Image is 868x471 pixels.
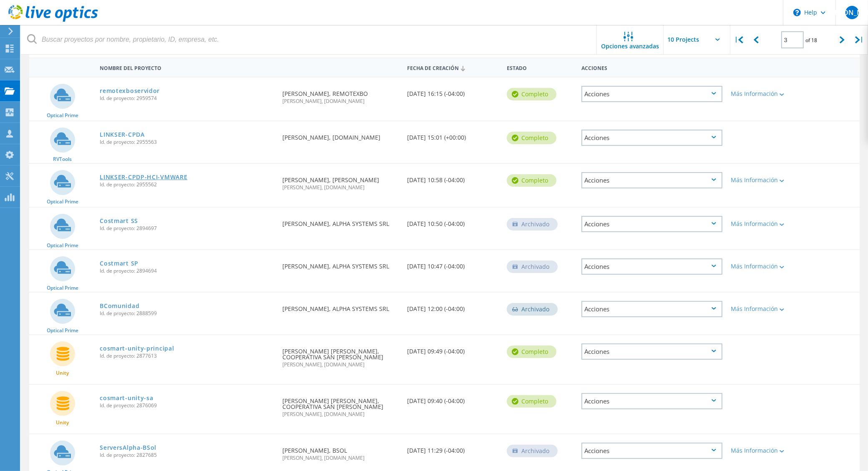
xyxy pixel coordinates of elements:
[278,164,403,198] div: [PERSON_NAME], [PERSON_NAME]
[507,303,558,316] div: Archivado
[577,60,727,75] div: Acciones
[507,132,556,144] div: completo
[793,9,801,16] svg: \n
[507,218,558,230] div: Archivado
[278,250,403,278] div: [PERSON_NAME], ALPHA SYSTEMS SRL
[100,453,274,458] span: Id. de proyecto: 2827685
[8,18,98,23] a: Live Optics Dashboard
[507,261,558,273] div: Archivado
[731,91,789,97] div: Más Información
[403,164,503,191] div: [DATE] 10:58 (-04:00)
[47,243,78,248] span: Optical Prime
[581,130,722,146] div: Acciones
[100,226,274,231] span: Id. de proyecto: 2894697
[806,37,818,44] span: of 18
[403,434,503,462] div: [DATE] 11:29 (-04:00)
[581,216,722,232] div: Acciones
[403,121,503,149] div: [DATE] 15:01 (+00:00)
[100,140,274,145] span: Id. de proyecto: 2955563
[507,346,556,358] div: completo
[851,25,868,55] div: |
[100,132,144,138] a: LINKSER-CPDA
[56,420,69,425] span: Unity
[581,301,722,317] div: Acciones
[100,268,274,273] span: Id. de proyecto: 2894694
[403,293,503,320] div: [DATE] 12:00 (-04:00)
[56,371,69,376] span: Unity
[53,157,72,162] span: RVTools
[507,395,556,408] div: completo
[601,43,659,49] span: Opciones avanzadas
[403,208,503,235] div: [DATE] 10:50 (-04:00)
[731,448,789,453] div: Más Información
[731,263,789,269] div: Más Información
[507,88,556,100] div: completo
[278,208,403,235] div: [PERSON_NAME], ALPHA SYSTEMS SRL
[403,60,503,75] div: Fecha de creación
[100,303,139,309] a: BComunidad
[278,121,403,149] div: [PERSON_NAME], [DOMAIN_NAME]
[100,403,274,408] span: Id. de proyecto: 2876069
[282,456,399,461] span: [PERSON_NAME], [DOMAIN_NAME]
[730,25,747,55] div: |
[100,395,153,401] a: cosmart-unity-sa
[100,182,274,187] span: Id. de proyecto: 2955562
[507,445,558,457] div: Archivado
[581,343,722,360] div: Acciones
[278,293,403,320] div: [PERSON_NAME], ALPHA SYSTEMS SRL
[731,177,789,183] div: Más Información
[282,99,399,104] span: [PERSON_NAME], [DOMAIN_NAME]
[100,346,174,351] a: cosmart-unity-principal
[282,185,399,190] span: [PERSON_NAME], [DOMAIN_NAME]
[47,328,78,333] span: Optical Prime
[47,199,78,204] span: Optical Prime
[403,385,503,412] div: [DATE] 09:40 (-04:00)
[100,261,138,266] a: Costmart SP
[278,78,403,112] div: [PERSON_NAME], REMOTEXBO
[507,174,556,187] div: completo
[100,96,274,101] span: Id. de proyecto: 2959574
[96,60,278,75] div: Nombre del proyecto
[731,221,789,227] div: Más Información
[581,86,722,102] div: Acciones
[278,385,403,425] div: [PERSON_NAME] [PERSON_NAME], COOPERATIVA SAN [PERSON_NAME]
[581,393,722,409] div: Acciones
[100,353,274,358] span: Id. de proyecto: 2877613
[403,335,503,363] div: [DATE] 09:49 (-04:00)
[403,78,503,105] div: [DATE] 16:15 (-04:00)
[100,311,274,316] span: Id. de proyecto: 2888599
[47,113,78,118] span: Optical Prime
[100,174,187,180] a: LINKSER-CPDP-HCI-VMWARE
[100,445,156,451] a: ServersAlpha-BSol
[47,286,78,291] span: Optical Prime
[282,412,399,417] span: [PERSON_NAME], [DOMAIN_NAME]
[581,258,722,275] div: Acciones
[403,250,503,278] div: [DATE] 10:47 (-04:00)
[731,306,789,312] div: Más Información
[278,434,403,469] div: [PERSON_NAME], BSOL
[100,218,138,224] a: Costmart SS
[21,25,597,54] input: Buscar proyectos por nombre, propietario, ID, empresa, etc.
[100,88,160,94] a: remotexboservidor
[581,443,722,459] div: Acciones
[581,172,722,188] div: Acciones
[282,362,399,367] span: [PERSON_NAME], [DOMAIN_NAME]
[278,335,403,376] div: [PERSON_NAME] [PERSON_NAME], COOPERATIVA SAN [PERSON_NAME]
[503,60,577,75] div: Estado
